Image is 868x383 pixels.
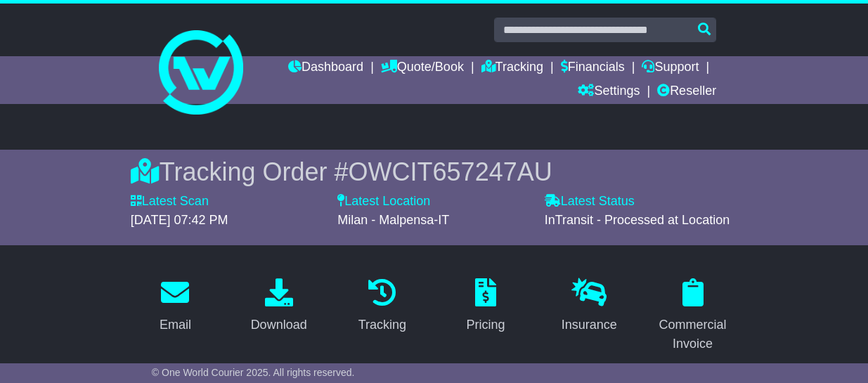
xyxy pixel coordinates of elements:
[337,213,449,227] span: Milan - Malpensa-IT
[131,157,737,187] div: Tracking Order #
[152,367,355,378] span: © One World Courier 2025. All rights reserved.
[349,157,552,186] span: OWCIT657247AU
[578,80,640,104] a: Settings
[545,213,730,227] span: InTransit - Processed at Location
[545,194,635,209] label: Latest Status
[642,56,699,80] a: Support
[458,273,514,339] a: Pricing
[288,56,363,80] a: Dashboard
[251,316,307,335] div: Download
[337,194,430,209] label: Latest Location
[160,316,191,335] div: Email
[131,194,209,209] label: Latest Scan
[552,273,626,339] a: Insurance
[150,273,200,339] a: Email
[657,316,728,353] div: Commercial Invoice
[657,80,716,104] a: Reseller
[358,316,406,335] div: Tracking
[381,56,464,80] a: Quote/Book
[349,273,415,339] a: Tracking
[467,316,505,335] div: Pricing
[131,213,228,227] span: [DATE] 07:42 PM
[648,273,737,358] a: Commercial Invoice
[562,316,617,335] div: Insurance
[481,56,543,80] a: Tracking
[561,56,625,80] a: Financials
[242,273,316,339] a: Download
